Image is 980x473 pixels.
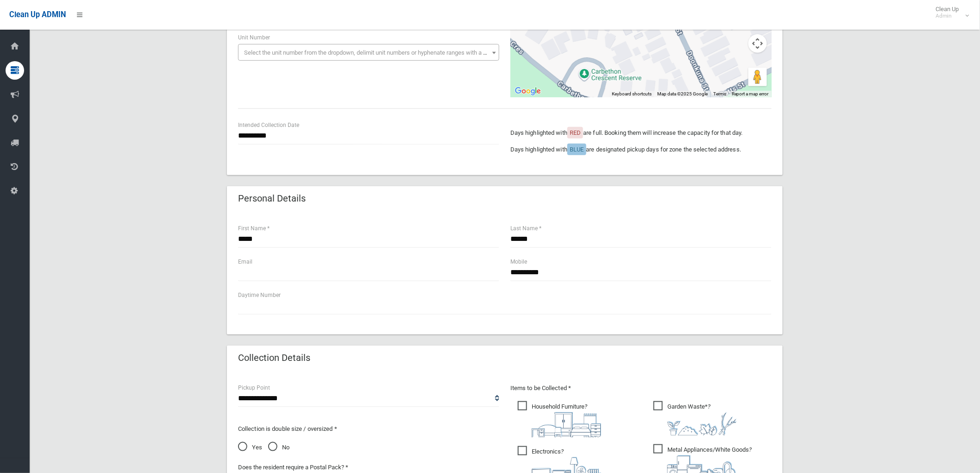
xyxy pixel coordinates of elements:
[227,349,321,367] header: Collection Details
[931,6,968,19] span: Clean Up
[653,401,737,435] span: Garden Waste*
[513,85,543,97] a: Open this area in Google Maps (opens a new window)
[513,85,543,97] img: Google
[667,412,737,435] img: 4fd8a5c772b2c999c83690221e5242e0.png
[238,462,348,473] label: Does the resident require a Postal Pack? *
[9,10,66,19] span: Clean Up ADMIN
[227,189,317,208] header: Personal Details
[732,91,769,96] a: Report a map error
[238,423,499,435] p: Collection is double size / oversized *
[518,401,601,437] span: Household Furniture
[268,442,289,453] span: No
[612,91,652,97] button: Keyboard shortcuts
[657,91,708,96] span: Map data ©2025 Google
[510,383,772,394] p: Items to be Collected *
[244,49,503,56] span: Select the unit number from the dropdown, delimit unit numbers or hyphenate ranges with a comma
[510,127,772,139] p: Days highlighted with are full. Booking them will increase the capacity for that day.
[713,91,726,96] a: Terms (opens in new tab)
[748,68,767,86] button: Drag Pegman onto the map to open Street View
[238,442,262,453] span: Yes
[570,129,581,136] span: RED
[667,403,737,435] i: ?
[570,146,584,153] span: BLUE
[936,13,959,19] small: Admin
[532,403,601,437] i: ?
[510,144,772,155] p: Days highlighted with are designated pickup days for zone the selected address.
[748,34,767,53] button: Map camera controls
[532,412,601,437] img: aa9efdbe659d29b613fca23ba79d85cb.png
